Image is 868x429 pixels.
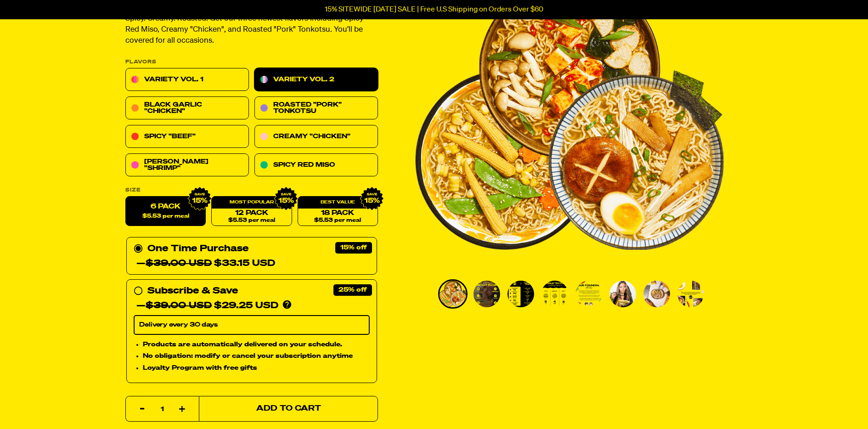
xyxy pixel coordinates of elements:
li: Go to slide 7 [642,279,671,309]
li: Go to slide 6 [608,279,637,309]
a: Roasted "Pork" Tonkotsu [254,97,378,120]
p: Spicy. Creamy. Roasted. Get our three newest flavors including Spicy Red Miso, Creamy "Chicken", ... [125,14,378,47]
a: 12 Pack$5.53 per meal [211,197,292,226]
p: 15% SITEWIDE [DATE] SALE | Free U.S Shipping on Orders Over $60 [325,6,543,14]
div: — $33.15 USD [136,256,275,271]
img: Variety Vol. 2 [575,281,602,307]
li: Products are automatically delivered on your schedule. [143,339,370,350]
img: Variety Vol. 2 [541,281,568,307]
a: Variety Vol. 2 [254,68,378,91]
del: $39.00 USD [146,301,212,310]
div: One Time Purchase [134,242,370,271]
a: 18 Pack$5.53 per meal [298,197,378,226]
img: Variety Vol. 2 [440,281,466,307]
li: Go to slide 5 [574,279,603,309]
span: Add to Cart [256,405,321,413]
li: Go to slide 2 [472,279,502,309]
li: Go to slide 4 [540,279,569,309]
img: IMG_9632.png [188,187,212,211]
div: — $29.25 USD [136,299,278,313]
label: Size [125,188,378,193]
a: Spicy "Beef" [125,125,249,148]
p: Flavors [125,60,378,65]
img: Variety Vol. 2 [507,281,534,307]
div: PDP main carousel thumbnails [415,279,724,309]
img: Variety Vol. 2 [609,281,636,307]
label: 6 Pack [125,197,206,226]
select: Subscribe & Save —$39.00 USD$29.25 USD Products are automatically delivered on your schedule. No ... [134,316,370,335]
li: Loyalty Program with free gifts [143,363,370,373]
a: Black Garlic "Chicken" [125,97,249,120]
del: $39.00 USD [146,259,212,268]
input: quantity [131,396,193,422]
span: $5.53 per meal [314,218,361,224]
img: Variety Vol. 2 [473,281,500,307]
img: IMG_9632.png [360,187,384,211]
button: Add to Cart [199,396,378,422]
img: Variety Vol. 2 [643,281,670,307]
img: IMG_9632.png [274,187,298,211]
span: $5.53 per meal [228,218,275,224]
li: No obligation: modify or cancel your subscription anytime [143,351,370,361]
li: Go to slide 8 [676,279,705,309]
a: [PERSON_NAME] "Shrimp" [125,154,249,177]
img: Variety Vol. 2 [677,281,704,307]
a: Creamy "Chicken" [254,125,378,148]
li: Go to slide 1 [438,279,468,309]
span: $5.53 per meal [142,214,189,220]
li: Go to slide 3 [506,279,535,309]
div: Subscribe & Save [147,284,238,299]
a: Variety Vol. 1 [125,68,249,91]
a: Spicy Red Miso [254,154,378,177]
